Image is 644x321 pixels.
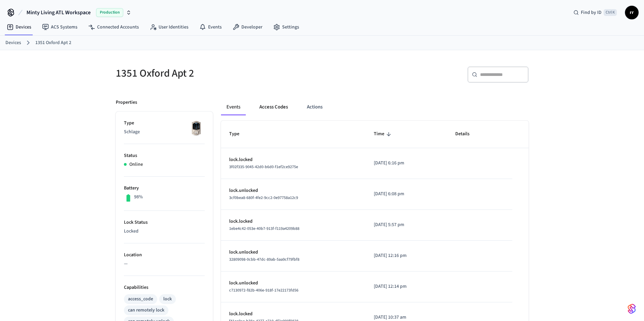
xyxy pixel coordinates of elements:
span: Find by ID [581,9,602,16]
span: c7130972-f82b-406e-918f-17e22173fd56 [229,287,298,293]
div: ant example [221,99,529,115]
p: [DATE] 6:16 pm [374,160,439,167]
div: access_code [128,296,153,303]
button: rr [625,6,639,19]
span: 1ebe4c42-053e-40b7-913f-f119a4209b88 [229,226,299,232]
p: lock.locked [229,310,358,318]
a: 1351 Oxford Apt 2 [35,39,71,46]
a: Events [194,21,227,33]
span: Time [374,129,393,139]
p: [DATE] 6:08 pm [374,190,439,198]
p: Properties [116,99,137,106]
a: ACS Systems [37,21,83,33]
span: Type [229,129,248,139]
span: 3cf0bea8-680f-4fe2-9cc2-0e97758a12c9 [229,195,298,201]
a: Settings [268,21,305,33]
h5: 1351 Oxford Apt 2 [116,66,318,80]
p: Location [124,252,205,259]
button: Access Codes [254,99,293,115]
a: Developer [227,21,268,33]
p: — [124,260,205,267]
span: Details [455,129,478,139]
div: Find by IDCtrl K [568,6,622,19]
p: [DATE] 5:57 pm [374,221,439,228]
p: Schlage [124,128,205,136]
img: Schlage Sense Smart Deadbolt with Camelot Trim, Front [188,120,205,137]
p: lock.locked [229,218,358,225]
span: 32809098-0cbb-47dc-89ab-5aa9cf79fbf8 [229,257,299,262]
p: lock.unlocked [229,249,358,256]
button: Events [221,99,246,115]
span: rr [626,6,638,19]
img: SeamLogoGradient.69752ec5.svg [628,303,636,314]
div: can remotely lock [128,307,164,314]
a: Devices [5,39,21,46]
span: 3f02f335-9045-42d0-b6d0-f1ef2ce9275e [229,164,298,170]
p: Battery [124,185,205,192]
p: [DATE] 12:14 pm [374,283,439,290]
p: Lock Status [124,219,205,226]
p: Status [124,152,205,159]
a: Devices [1,21,37,33]
p: Capabilities [124,284,205,291]
span: Ctrl K [604,9,617,16]
p: Online [129,161,143,168]
a: Connected Accounts [83,21,144,33]
button: Actions [301,99,328,115]
a: User Identities [144,21,194,33]
p: lock.unlocked [229,280,358,287]
p: lock.locked [229,156,358,163]
p: Type [124,120,205,127]
p: 98% [134,194,143,201]
span: Minty Living ATL Workspace [26,8,91,17]
p: [DATE] 12:16 pm [374,252,439,259]
p: Locked [124,228,205,235]
span: Production [96,8,123,17]
p: lock.unlocked [229,187,358,194]
p: [DATE] 10:37 am [374,314,439,321]
div: lock [163,296,172,303]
